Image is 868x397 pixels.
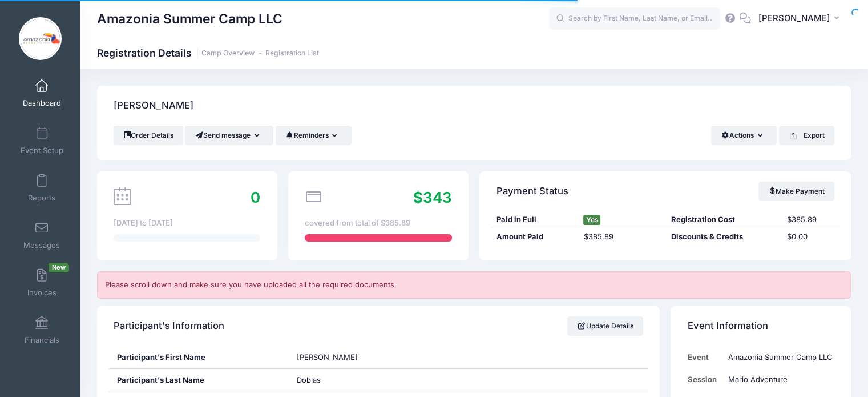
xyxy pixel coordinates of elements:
[305,218,451,229] div: covered from total of $385.89
[185,126,273,145] button: Send message
[779,126,834,145] button: Export
[114,310,224,342] h4: Participant's Information
[751,6,851,32] button: [PERSON_NAME]
[665,214,782,226] div: Registration Cost
[15,168,69,208] a: Reports
[23,98,61,108] span: Dashboard
[688,346,723,368] td: Event
[583,215,600,225] span: Yes
[711,126,777,145] button: Actions
[97,271,851,299] div: Please scroll down and make sure you have uploaded all the required documents.
[15,310,69,350] a: Financials
[578,231,665,243] div: $385.89
[722,368,834,391] td: Mario Adventure
[27,288,56,298] span: Invoices
[97,47,319,59] h1: Registration Details
[491,214,578,226] div: Paid in Full
[114,218,260,229] div: [DATE] to [DATE]
[758,12,830,25] span: [PERSON_NAME]
[297,352,358,362] span: [PERSON_NAME]
[114,126,183,145] a: Order Details
[688,368,723,391] td: Session
[15,121,69,161] a: Event Setup
[108,346,289,369] div: Participant's First Name
[251,189,260,206] span: 0
[276,126,352,145] button: Reminders
[15,263,69,303] a: InvoicesNew
[665,231,782,243] div: Discounts & Credits
[782,214,840,226] div: $385.89
[49,263,69,272] span: New
[297,375,321,384] span: Doblas
[496,175,568,207] h4: Payment Status
[21,146,63,155] span: Event Setup
[265,49,319,58] a: Registration List
[413,189,452,206] span: $343
[19,17,62,60] img: Amazonia Summer Camp LLC
[28,193,55,203] span: Reports
[688,310,768,342] h4: Event Information
[97,6,282,32] h1: Amazonia Summer Camp LLC
[114,90,193,122] h4: [PERSON_NAME]
[15,73,69,113] a: Dashboard
[722,346,834,368] td: Amazonia Summer Camp LLC
[25,335,59,345] span: Financials
[201,49,255,58] a: Camp Overview
[491,231,578,243] div: Amount Paid
[758,182,834,201] a: Make Payment
[567,316,643,336] a: Update Details
[108,369,289,392] div: Participant's Last Name
[549,7,720,30] input: Search by First Name, Last Name, or Email...
[782,231,840,243] div: $0.00
[15,215,69,255] a: Messages
[23,240,60,250] span: Messages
